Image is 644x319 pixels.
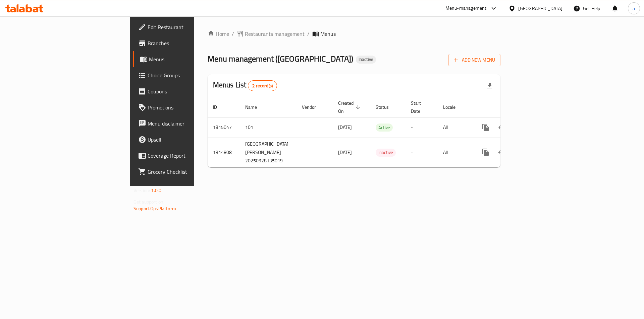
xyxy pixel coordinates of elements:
[149,55,232,63] span: Menus
[133,132,238,148] a: Upsell
[148,87,232,95] span: Coupons
[240,138,297,167] td: [GEOGRAPHIC_DATA][PERSON_NAME] 20250928135019
[438,117,472,138] td: All
[338,99,362,115] span: Created On
[148,152,232,160] span: Coverage Report
[133,115,238,132] a: Menu disclaimer
[376,149,396,156] span: Inactive
[356,56,376,64] div: Inactive
[478,119,494,136] button: more
[302,103,325,111] span: Vendor
[472,97,547,117] th: Actions
[133,204,176,213] a: Support.OpsPlatform
[148,103,232,111] span: Promotions
[494,119,510,136] button: Change Status
[148,136,232,144] span: Upsell
[151,186,161,195] span: 1.0.0
[240,117,297,138] td: 101
[320,30,336,38] span: Menus
[406,138,438,167] td: -
[445,4,487,12] div: Menu-management
[248,80,277,91] div: Total records count
[208,97,547,167] table: enhanced table
[237,30,305,38] a: Restaurants management
[148,39,232,47] span: Branches
[406,117,438,138] td: -
[307,30,310,38] li: /
[248,83,277,89] span: 2 record(s)
[376,124,393,132] span: Active
[133,148,238,164] a: Coverage Report
[443,103,464,111] span: Locale
[133,197,164,206] span: Get support on:
[448,54,500,66] button: Add New Menu
[356,57,376,62] span: Inactive
[438,138,472,167] td: All
[208,51,353,66] span: Menu management ( [GEOGRAPHIC_DATA] )
[213,103,226,111] span: ID
[148,23,232,31] span: Edit Restaurant
[133,164,238,180] a: Grocery Checklist
[148,168,232,176] span: Grocery Checklist
[411,99,430,115] span: Start Date
[148,71,232,79] span: Choice Groups
[133,186,150,195] span: Version:
[133,19,238,35] a: Edit Restaurant
[338,148,352,157] span: [DATE]
[478,144,494,160] button: more
[338,123,352,132] span: [DATE]
[245,103,266,111] span: Name
[633,5,635,12] span: a
[376,149,396,157] div: Inactive
[482,78,498,94] div: Export file
[133,51,238,67] a: Menus
[133,35,238,51] a: Branches
[518,5,562,12] div: [GEOGRAPHIC_DATA]
[494,144,510,160] button: Change Status
[133,67,238,83] a: Choice Groups
[376,124,393,132] div: Active
[133,83,238,99] a: Coupons
[213,80,277,91] h2: Menus List
[376,103,397,111] span: Status
[245,30,305,38] span: Restaurants management
[208,30,500,38] nav: breadcrumb
[454,56,495,64] span: Add New Menu
[133,99,238,115] a: Promotions
[148,119,232,128] span: Menu disclaimer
